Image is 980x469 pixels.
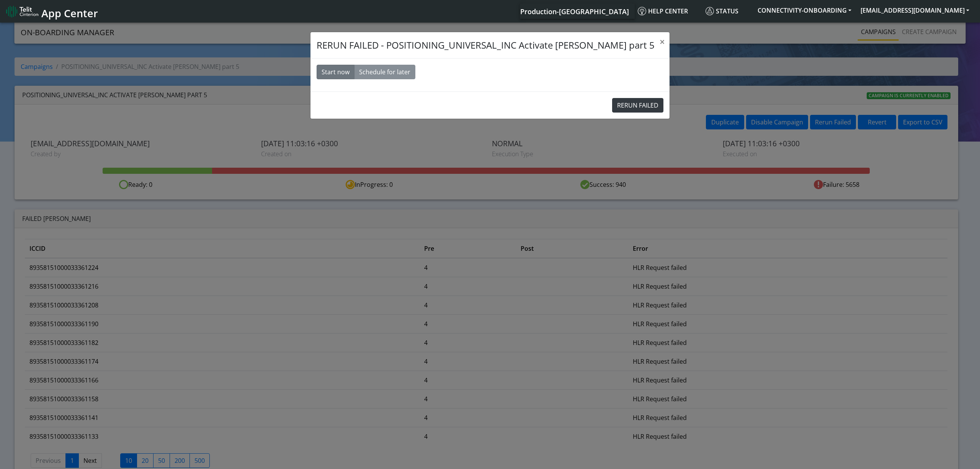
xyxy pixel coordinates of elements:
[638,7,688,15] span: Help center
[317,65,354,79] button: Start now
[41,6,98,20] span: App Center
[753,3,856,17] button: CONNECTIVITY-ONBOARDING
[655,33,670,51] button: Close
[856,3,974,17] button: [EMAIL_ADDRESS][DOMAIN_NAME]
[638,7,646,15] img: knowledge.svg
[6,5,38,18] img: logo-telit-cinterion-gw-new.png
[520,7,629,16] span: Production-[GEOGRAPHIC_DATA]
[660,35,665,48] span: ×
[612,98,663,113] button: RERUN FAILED
[706,7,738,15] span: Status
[317,65,415,79] div: Basic example
[520,3,629,19] a: Your current platform instance
[317,38,664,52] h4: RERUN FAILED - POSITIONING_UNIVERSAL_INC Activate [PERSON_NAME] part 5
[354,65,415,79] button: Schedule for later
[706,7,714,15] img: status.svg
